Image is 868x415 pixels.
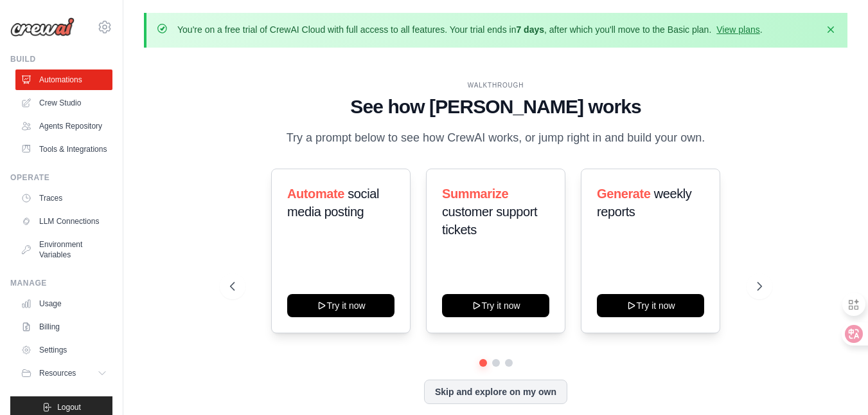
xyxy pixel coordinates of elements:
[442,205,537,237] span: customer support tickets
[804,353,868,415] iframe: Chat Widget
[442,187,508,201] span: Summarize
[287,187,379,219] span: social media posting
[516,24,544,35] strong: 7 days
[716,24,759,35] a: View plans
[15,139,112,160] a: Tools & Integrations
[39,368,76,378] span: Resources
[442,294,549,317] button: Try it now
[597,187,651,201] span: Generate
[15,340,112,360] a: Settings
[230,80,762,90] div: WALKTHROUGH
[287,187,344,201] span: Automate
[15,69,112,90] a: Automations
[15,211,112,232] a: LLM Connections
[15,93,112,113] a: Crew Studio
[230,95,762,118] h1: See how [PERSON_NAME] works
[597,294,704,317] button: Try it now
[287,294,394,317] button: Try it now
[15,363,112,383] button: Resources
[15,317,112,337] a: Billing
[57,402,81,412] span: Logout
[10,17,75,37] img: Logo
[10,54,112,64] div: Build
[280,129,712,147] p: Try a prompt below to see how CrewAI works, or jump right in and build your own.
[15,188,112,208] a: Traces
[15,293,112,314] a: Usage
[424,380,567,404] button: Skip and explore on my own
[10,278,112,288] div: Manage
[597,187,691,219] span: weekly reports
[10,172,112,183] div: Operate
[15,116,112,136] a: Agents Repository
[177,23,763,36] p: You're on a free trial of CrewAI Cloud with full access to all features. Your trial ends in , aft...
[15,234,112,265] a: Environment Variables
